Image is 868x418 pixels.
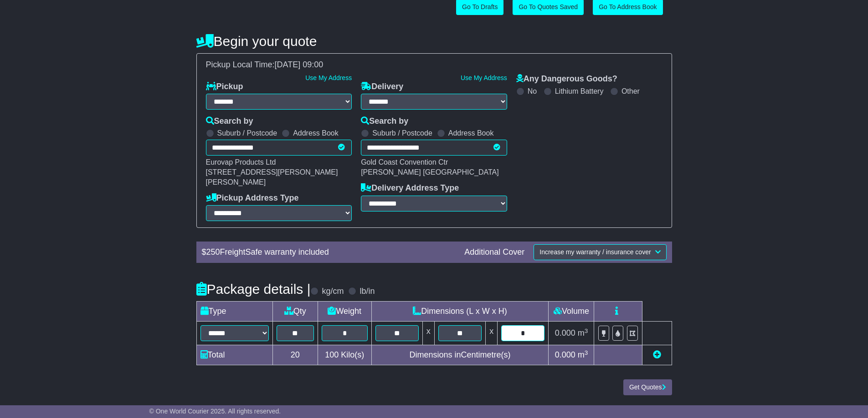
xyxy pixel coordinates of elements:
[621,87,640,96] label: Other
[360,287,375,297] label: lb/in
[422,322,434,345] td: x
[555,328,575,337] span: 0.000
[196,302,272,322] td: Type
[206,82,243,92] label: Pickup
[196,34,672,49] h4: Begin your quote
[371,345,549,365] td: Dimensions in Centimetre(s)
[585,327,588,334] sup: 3
[578,328,588,337] span: m
[528,87,537,96] label: No
[653,350,661,359] a: Add new item
[206,116,253,126] label: Search by
[361,82,403,92] label: Delivery
[555,87,604,96] label: Lithium Battery
[275,60,324,69] span: [DATE] 09:00
[585,349,588,356] sup: 3
[305,74,352,81] a: Use My Address
[318,302,371,322] td: Weight
[372,129,432,137] label: Suburb / Postcode
[206,247,220,257] span: 250
[206,178,266,186] span: [PERSON_NAME]
[318,345,371,365] td: Kilo(s)
[534,244,666,260] button: Increase my warranty / insurance cover
[461,74,507,81] a: Use My Address
[539,248,651,256] span: Increase my warranty / insurance cover
[206,158,276,166] span: Eurovap Products Ltd
[486,322,498,345] td: x
[549,302,594,322] td: Volume
[272,302,318,322] td: Qty
[361,116,408,126] label: Search by
[197,247,460,257] div: $ FreightSafe warranty included
[201,60,667,70] div: Pickup Local Time:
[361,183,459,193] label: Delivery Address Type
[516,74,617,84] label: Any Dangerous Goods?
[272,345,318,365] td: 20
[206,168,338,176] span: [STREET_ADDRESS][PERSON_NAME]
[371,302,549,322] td: Dimensions (L x W x H)
[325,350,339,359] span: 100
[196,282,311,297] h4: Package details |
[196,345,272,365] td: Total
[460,247,529,257] div: Additional Cover
[361,168,499,176] span: [PERSON_NAME] [GEOGRAPHIC_DATA]
[217,129,277,137] label: Suburb / Postcode
[361,158,448,166] span: Gold Coast Convention Ctr
[555,350,575,359] span: 0.000
[293,129,339,137] label: Address Book
[578,350,588,359] span: m
[149,408,281,415] span: © One World Courier 2025. All rights reserved.
[448,129,494,137] label: Address Book
[322,287,344,297] label: kg/cm
[623,379,672,395] button: Get Quotes
[206,193,299,203] label: Pickup Address Type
